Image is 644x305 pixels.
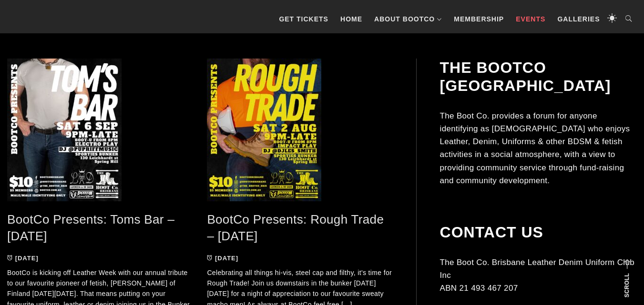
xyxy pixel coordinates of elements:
a: Membership [449,5,509,33]
a: GET TICKETS [274,5,333,33]
a: [DATE] [7,255,39,262]
p: The Boot Co. Brisbane Leather Denim Uniform Club Inc ABN 21 493 467 207 [440,256,637,295]
strong: Scroll [624,273,630,297]
a: About BootCo [369,5,447,33]
a: [DATE] [207,255,238,262]
p: The Boot Co. provides a forum for anyone identifying as [DEMOGRAPHIC_DATA] who enjoys Leather, De... [440,109,637,187]
a: Home [336,5,367,33]
time: [DATE] [215,255,238,262]
a: BootCo Presents: Rough Trade – [DATE] [207,212,384,243]
time: [DATE] [15,255,39,262]
a: Galleries [552,5,604,33]
a: BootCo Presents: Toms Bar – [DATE] [7,212,174,243]
a: Events [511,5,550,33]
h2: The BootCo [GEOGRAPHIC_DATA] [440,59,637,95]
h2: Contact Us [440,223,637,241]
